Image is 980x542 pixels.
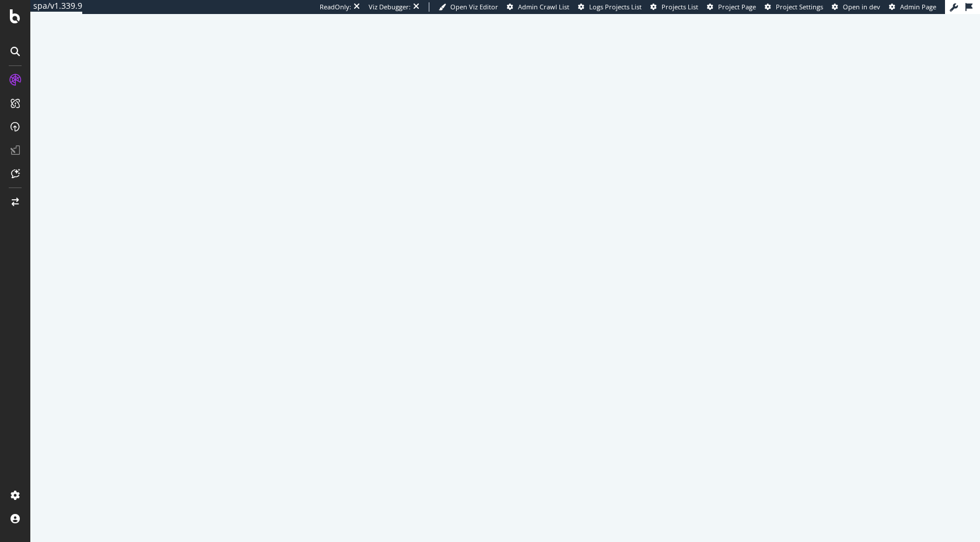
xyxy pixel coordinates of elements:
[718,2,756,11] span: Project Page
[518,2,569,11] span: Admin Crawl List
[661,2,698,11] span: Projects List
[578,2,642,12] a: Logs Projects List
[900,2,936,11] span: Admin Page
[765,2,823,12] a: Project Settings
[463,248,547,290] div: animation
[707,2,756,12] a: Project Page
[650,2,698,12] a: Projects List
[589,2,642,11] span: Logs Projects List
[320,2,351,12] div: ReadOnly:
[832,2,880,12] a: Open in dev
[889,2,936,12] a: Admin Page
[843,2,880,11] span: Open in dev
[507,2,569,12] a: Admin Crawl List
[439,2,498,12] a: Open Viz Editor
[369,2,411,12] div: Viz Debugger:
[450,2,498,11] span: Open Viz Editor
[776,2,823,11] span: Project Settings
